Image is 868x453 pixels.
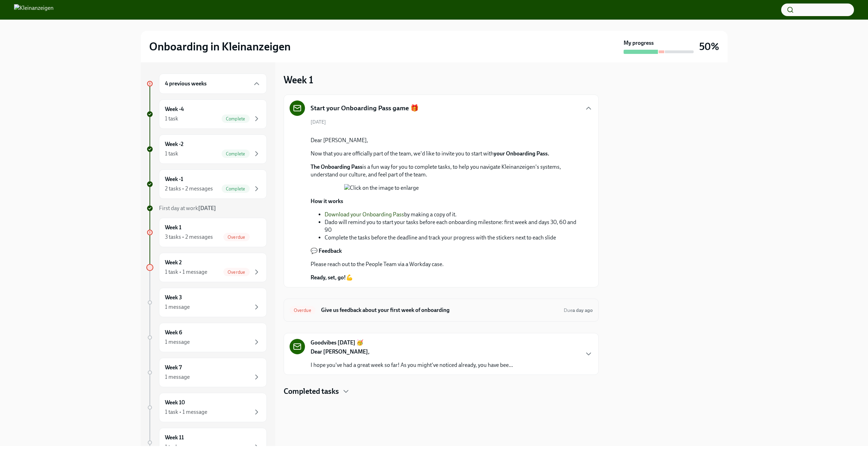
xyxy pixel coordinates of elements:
span: Complete [222,186,250,191]
h6: Week 2 [165,259,182,266]
a: Week 71 message [146,358,267,387]
a: Week -41 taskComplete [146,99,267,129]
h4: Completed tasks [284,386,339,397]
a: Week 31 message [146,288,267,317]
h6: Week 7 [165,364,182,371]
li: by making a copy of it. [325,211,582,218]
p: I hope you've had a great week so far! As you might've noticed already, you have bee... [311,361,513,369]
h6: Week 3 [165,294,182,301]
strong: Dear [PERSON_NAME], [311,348,369,355]
a: Week 21 task • 1 messageOverdue [146,253,267,282]
div: 2 tasks • 2 messages [165,185,213,193]
a: First day at work[DATE] [146,204,267,212]
span: October 12th, 2025 08:10 [564,307,593,314]
strong: Ready, set, go! [311,274,346,281]
li: Dado will remind you to start your tasks before each onboarding milestone: first week and days 30... [325,218,582,234]
div: 1 message [165,373,190,381]
h6: Week -4 [165,105,184,113]
a: Download your Onboarding Pass [325,211,404,218]
p: Dear [PERSON_NAME], [311,137,582,144]
span: Due [564,307,593,313]
span: Overdue [290,308,315,313]
h6: Week -1 [165,175,183,183]
h6: Give us feedback about your first week of onboarding [321,306,558,314]
h2: Onboarding in Kleinanzeigen [149,40,291,54]
div: 1 message [165,303,190,311]
div: 3 tasks • 2 messages [165,233,213,241]
span: [DATE] [311,119,326,125]
h3: 50% [699,40,719,53]
p: Please reach out to the People Team via a Workday case. [311,260,582,268]
strong: The Onboarding Pass [311,163,362,170]
a: OverdueGive us feedback about your first week of onboardingDuea day ago [290,305,593,316]
h3: Week 1 [284,74,313,86]
div: 1 task • 1 message [165,268,207,276]
strong: 💬 Feedback [311,248,342,254]
h6: Week -2 [165,140,183,148]
span: Complete [222,116,250,121]
h6: Week 11 [165,434,184,441]
a: Week 13 tasks • 2 messagesOverdue [146,218,267,247]
div: 1 task • 1 message [165,408,207,416]
div: Completed tasks [284,386,599,397]
div: 1 task [165,443,178,451]
a: Week 61 message [146,323,267,352]
span: First day at work [159,205,216,211]
h6: Week 10 [165,399,185,406]
a: Week 101 task • 1 message [146,393,267,422]
li: Complete the tasks before the deadline and track your progress with the stickers next to each slide [325,234,582,242]
div: 4 previous weeks [159,74,267,94]
div: 1 task [165,115,178,123]
h6: 4 previous weeks [165,80,207,88]
a: Week -12 tasks • 2 messagesComplete [146,169,267,199]
strong: your Onboarding Pass. [494,150,549,157]
h5: Start your Onboarding Pass game 🎁 [311,104,419,113]
span: Complete [222,151,250,156]
strong: a day ago [572,307,593,313]
p: Now that you are officially part of the team, we'd like to invite you to start with [311,150,582,158]
strong: How it works [311,198,343,204]
p: is a fun way for you to complete tasks, to help you navigate Kleinanzeigen's systems, understand ... [311,163,582,179]
div: 1 task [165,150,178,158]
a: Week -21 taskComplete [146,134,267,164]
div: 1 message [165,338,190,346]
h6: Week 6 [165,329,182,336]
h6: Week 1 [165,224,181,231]
strong: [DATE] [198,205,216,211]
strong: My progress [624,39,654,47]
strong: Goodvibes [DATE] 🥳 [311,339,363,347]
p: 💪 [311,274,582,281]
span: Overdue [223,235,249,240]
button: Zoom image [344,184,548,192]
img: Kleinanzeigen [14,4,54,15]
span: Overdue [223,270,249,275]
